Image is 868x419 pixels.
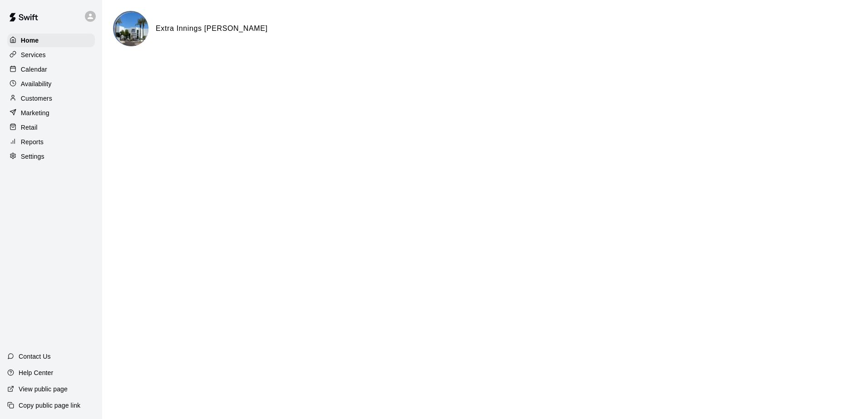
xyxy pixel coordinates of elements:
[7,63,95,76] a: Calendar
[7,121,95,134] a: Retail
[7,135,95,149] a: Reports
[7,34,95,47] a: Home
[21,152,44,161] p: Settings
[7,48,95,62] a: Services
[7,150,95,163] a: Settings
[21,36,39,45] p: Home
[19,385,68,394] p: View public page
[21,79,52,88] p: Availability
[7,92,95,105] a: Customers
[19,401,80,410] p: Copy public page link
[21,123,38,132] p: Retail
[156,23,268,34] h6: Extra Innings [PERSON_NAME]
[114,12,148,46] img: Extra Innings Chandler logo
[21,94,52,103] p: Customers
[21,137,44,146] p: Reports
[19,368,53,377] p: Help Center
[21,65,47,74] p: Calendar
[21,108,49,117] p: Marketing
[21,50,46,59] p: Services
[7,77,95,91] a: Availability
[7,106,95,120] a: Marketing
[19,352,51,361] p: Contact Us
